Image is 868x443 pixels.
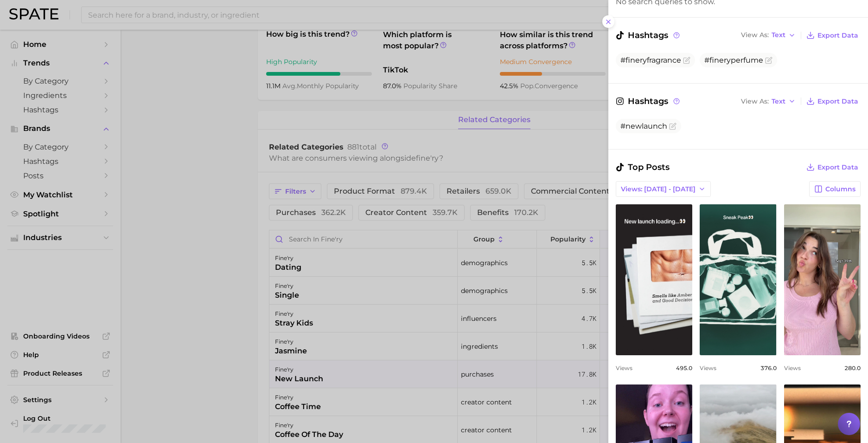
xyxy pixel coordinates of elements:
span: Export Data [817,32,858,39]
span: Hashtags [616,95,681,108]
button: Flag as miscategorized or irrelevant [669,123,677,130]
span: 495.0 [676,365,692,371]
button: Flag as miscategorized or irrelevant [765,57,772,64]
button: Columns [809,181,861,197]
span: Top Posts [616,161,670,174]
span: Export Data [817,98,858,105]
button: Export Data [804,95,861,108]
span: Text [772,33,785,38]
button: View AsText [739,95,798,107]
span: Views [616,365,632,371]
button: Export Data [804,161,861,174]
span: Export Data [817,163,858,171]
button: Views: [DATE] - [DATE] [616,181,711,197]
span: 376.0 [760,365,777,371]
span: Hashtags [616,29,681,42]
span: Columns [825,185,855,193]
span: View As [741,99,769,104]
span: View As [741,33,769,38]
span: 280.0 [844,365,861,371]
span: #fineryfragrance [620,56,681,65]
span: #newlaunch [620,122,667,130]
span: Views: [DATE] - [DATE] [621,185,696,193]
button: Export Data [804,29,861,42]
span: Text [772,99,785,104]
span: Views [700,365,716,371]
span: #fineryperfume [704,56,763,65]
button: View AsText [739,29,798,41]
button: Flag as miscategorized or irrelevant [683,57,690,64]
span: Views [784,365,801,371]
